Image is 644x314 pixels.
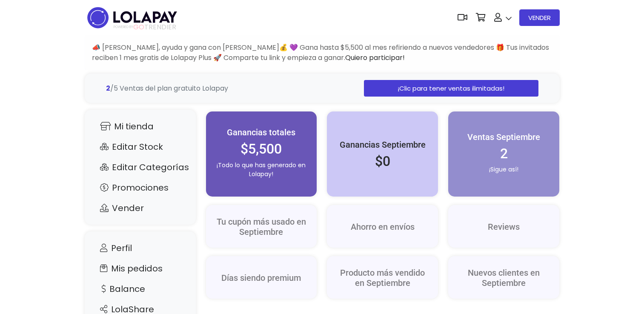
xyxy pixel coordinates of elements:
strong: 2 [106,83,110,93]
a: Quiero participar! [345,53,405,63]
a: ¡Clic para tener ventas ilimitadas! [364,80,538,97]
a: Balance [93,281,187,297]
a: Promociones [93,180,187,196]
span: TRENDIER [114,23,176,31]
a: VENDER [519,9,560,26]
h2: $0 [335,153,429,169]
h5: Ganancias Septiembre [335,140,429,150]
h2: 2 [457,146,551,162]
h5: Días siendo premium [215,273,309,283]
p: ¡Todo lo que has generado en Lolapay! [215,161,309,179]
a: Mis pedidos [93,260,187,277]
span: 📣 [PERSON_NAME], ayuda y gana con [PERSON_NAME]💰 💜 Gana hasta $5,500 al mes refiriendo a nuevos v... [92,43,549,63]
h5: Ventas Septiembre [457,132,551,142]
a: Editar Categorías [93,159,187,175]
h2: $5,500 [215,141,309,157]
a: Mi tienda [93,118,187,134]
a: Perfil [93,240,187,256]
h5: Nuevos clientes en Septiembre [457,268,551,288]
a: Editar Stock [93,139,187,155]
a: Vender [93,200,187,216]
img: logo [85,4,180,31]
p: ¡Sigue así! [457,165,551,174]
h5: Ganancias totales [215,127,309,137]
h5: Tu cupón más usado en Septiembre [215,217,309,237]
h5: Reviews [457,222,551,232]
span: /5 Ventas del plan gratuito Lolapay [106,83,228,93]
h5: Producto más vendido en Septiembre [335,268,429,288]
span: POWERED BY [114,25,133,29]
span: GO [133,22,144,32]
h5: Ahorro en envíos [335,222,429,232]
